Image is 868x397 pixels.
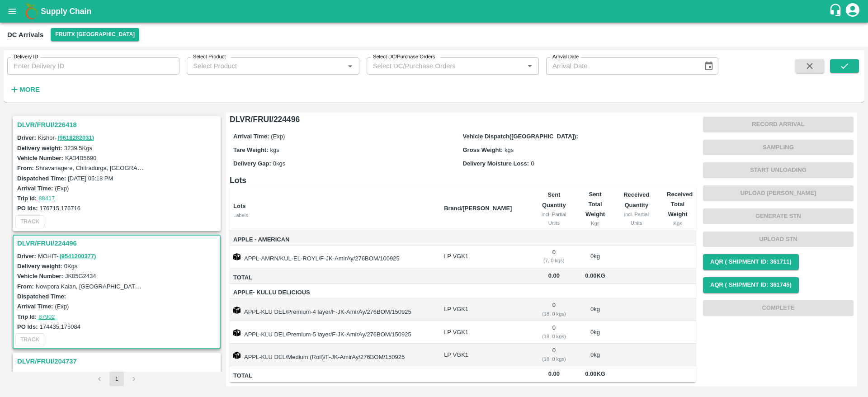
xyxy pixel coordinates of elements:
td: LP VGK1 [437,246,531,268]
button: Open [524,60,536,72]
b: Lots [233,203,245,209]
label: Dispatched Time: [17,293,66,300]
label: Driver: [17,371,36,378]
span: 0.00 Kg [585,370,605,377]
input: Select DC/Purchase Orders [369,60,509,72]
span: kgs [270,147,279,153]
label: Arrival Time: [233,133,269,140]
td: 0 kg [577,321,613,344]
label: 3239.5 Kgs [64,145,92,151]
td: 0 kg [577,246,613,268]
span: 0.00 [538,271,570,281]
div: incl. Partial Units [620,210,652,227]
td: LP VGK1 [437,321,531,344]
label: Vehicle Number: [17,273,63,279]
img: box [233,307,241,314]
button: page 1 [109,372,124,386]
div: ( 7, 0 kgs) [538,256,570,265]
label: Select Product [193,53,226,61]
label: JK05G2434 [65,273,96,279]
img: box [233,352,241,359]
label: From: [17,283,34,290]
img: box [233,329,241,336]
b: Brand/[PERSON_NAME] [444,205,512,212]
label: Tare Weight: [233,147,269,153]
span: Apple - American [233,235,437,245]
td: LP VGK1 [437,298,531,321]
td: 0 kg [577,344,613,366]
h3: DLVR/FRUI/226418 [17,119,219,131]
label: 176715,176716 [40,205,80,212]
h3: DLVR/FRUI/204737 [17,355,219,367]
button: Select DC [51,28,139,41]
span: Total [233,273,437,283]
span: Apple- Kullu Delicious [233,288,437,298]
span: Total [233,371,437,381]
div: ( 18, 0 kgs) [538,355,570,363]
td: 0 [531,246,577,268]
label: Delivery weight: [17,145,62,151]
label: Delivery weight: [17,263,62,269]
td: APPL-AMRN/KUL-EL-ROYL/F-JK-AmirAy/276BOM/100925 [230,246,437,268]
span: 0 kgs [273,160,285,167]
span: Kishor - [38,134,95,141]
label: [DATE] 05:18 PM [68,175,113,182]
div: account of current user [844,2,861,21]
td: 0 [531,321,577,344]
b: Supply Chain [41,7,91,16]
label: Arrival Time: [17,185,53,192]
span: kgs [505,147,514,153]
span: MOHIT - [38,253,97,260]
button: AQR ( Shipment Id: 361745) [703,277,799,293]
strong: More [19,86,40,93]
span: [PERSON_NAME] - [38,371,127,378]
button: AQR ( Shipment Id: 361711) [703,254,799,270]
td: 0 [531,344,577,366]
b: Sent Total Weight [585,191,605,218]
label: Driver: [17,134,36,141]
label: (Exp) [55,185,69,192]
div: customer-support [829,3,844,19]
a: (9618282031) [57,134,94,141]
label: PO Ids: [17,205,38,212]
a: Supply Chain [41,5,829,18]
label: Delivery ID [14,53,38,61]
div: Labels [233,211,437,219]
td: 0 kg [577,298,613,321]
td: APPL-KLU DEL/Premium-4 layer/F-JK-AmirAy/276BOM/150925 [230,298,437,321]
button: Choose date [700,57,717,75]
h3: DLVR/FRUI/224496 [17,237,219,249]
button: open drawer [2,1,23,22]
button: More [7,82,42,97]
input: Arrival Date [546,57,697,75]
input: Select Product [189,60,341,72]
b: Received Quantity [623,191,649,208]
a: 88417 [38,195,55,202]
b: Received Total Weight [667,191,693,218]
td: APPL-KLU DEL/Medium (Roll)/F-JK-AmirAy/276BOM/150925 [230,344,437,366]
label: Trip Id: [17,313,37,320]
label: Vehicle Dispatch([GEOGRAPHIC_DATA]): [463,133,578,140]
label: Shravanagere, Chitradurga, [GEOGRAPHIC_DATA], [GEOGRAPHIC_DATA] [36,164,236,171]
label: PO Ids: [17,323,38,330]
td: 0 [531,298,577,321]
span: 0 [531,160,534,167]
label: Nowpora Kalan, [GEOGRAPHIC_DATA], [GEOGRAPHIC_DATA], [GEOGRAPHIC_DATA] [36,283,269,290]
label: Gross Weight: [463,147,503,153]
label: Arrival Time: [17,303,53,310]
h6: DLVR/FRUI/224496 [230,113,696,126]
b: Sent Quantity [542,191,566,208]
label: Dispatched Time: [17,175,66,182]
label: (Exp) [55,303,69,310]
a: 87902 [38,313,55,320]
span: 0.00 Kg [585,272,605,279]
div: ( 18, 0 kgs) [538,310,570,318]
label: 174435,175084 [40,323,80,330]
div: Kgs [667,219,689,227]
td: LP VGK1 [437,344,531,366]
a: (6361565625) [89,371,126,378]
label: Select DC/Purchase Orders [373,53,435,61]
div: DC Arrivals [7,29,43,41]
div: incl. Partial Units [538,210,570,227]
span: (Exp) [271,133,285,140]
